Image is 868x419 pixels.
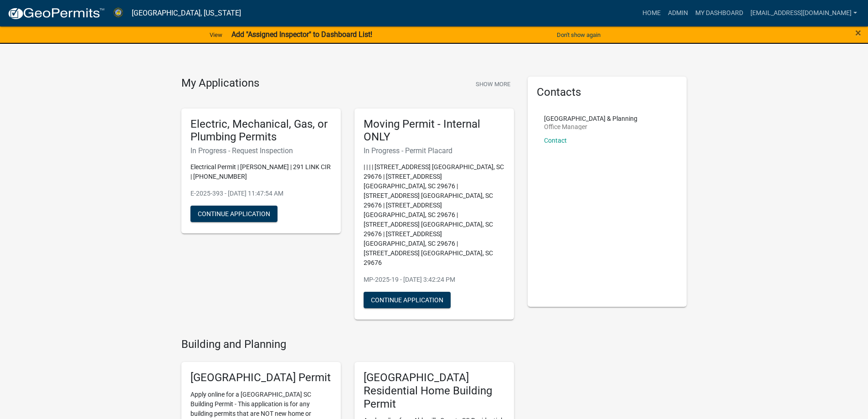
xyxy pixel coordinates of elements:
h4: Building and Planning [181,338,514,351]
a: [GEOGRAPHIC_DATA], [US_STATE] [132,5,241,21]
button: Continue Application [364,292,451,308]
a: View [206,27,226,42]
h5: Contacts [537,86,678,99]
h4: My Applications [181,77,259,90]
h6: In Progress - Permit Placard [364,146,505,155]
span: × [855,26,861,39]
a: [EMAIL_ADDRESS][DOMAIN_NAME] [747,5,861,22]
p: Electrical Permit | [PERSON_NAME] | 291 LINK CIR | [PHONE_NUMBER] [190,162,332,181]
p: | | | | [STREET_ADDRESS] [GEOGRAPHIC_DATA], SC 29676 | [STREET_ADDRESS] [GEOGRAPHIC_DATA], SC 296... [364,162,505,268]
button: Close [855,27,861,38]
h5: [GEOGRAPHIC_DATA] Permit [190,371,332,384]
h5: Moving Permit - Internal ONLY [364,118,505,144]
img: Abbeville County, South Carolina [112,7,124,19]
button: Continue Application [190,206,277,222]
p: MP-2025-19 - [DATE] 3:42:24 PM [364,275,505,285]
h5: [GEOGRAPHIC_DATA] Residential Home Building Permit [364,371,505,410]
p: Office Manager [544,124,637,130]
button: Show More [472,77,514,92]
a: Contact [544,137,567,144]
button: Don't show again [553,27,604,42]
a: Home [639,5,664,22]
h5: Electric, Mechanical, Gas, or Plumbing Permits [190,118,332,144]
a: Admin [664,5,692,22]
p: E-2025-393 - [DATE] 11:47:54 AM [190,189,332,198]
h6: In Progress - Request Inspection [190,146,332,155]
p: [GEOGRAPHIC_DATA] & Planning [544,115,637,122]
strong: Add "Assigned Inspector" to Dashboard List! [231,30,372,39]
a: My Dashboard [692,5,747,22]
